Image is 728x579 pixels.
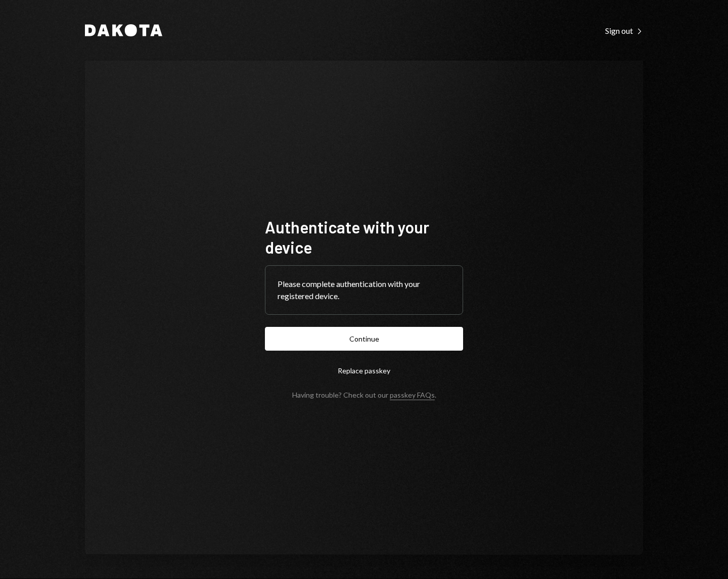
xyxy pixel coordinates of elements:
[265,217,463,257] h1: Authenticate with your device
[265,327,463,351] button: Continue
[390,391,435,400] a: passkey FAQs
[292,391,436,399] div: Having trouble? Check out our .
[605,25,643,36] a: Sign out
[278,278,450,302] div: Please complete authentication with your registered device.
[265,359,463,382] button: Replace passkey
[605,26,643,36] div: Sign out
